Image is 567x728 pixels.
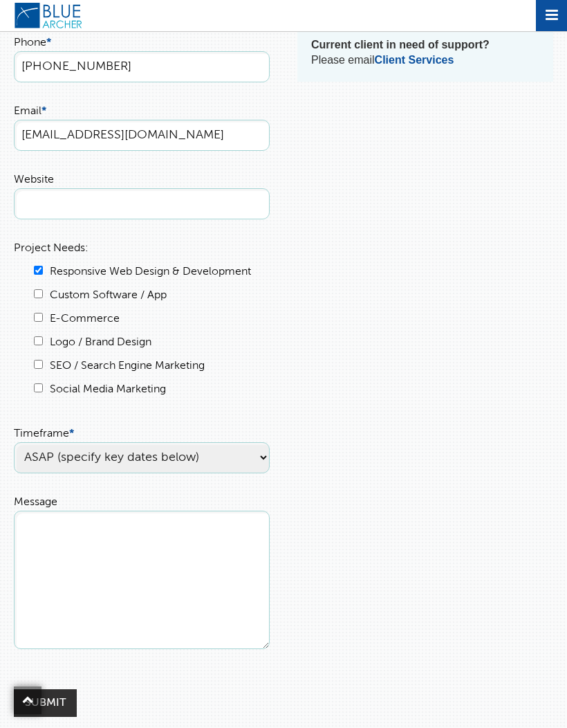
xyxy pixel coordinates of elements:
[50,384,166,395] label: Social Media Marketing
[50,337,151,348] label: Logo / Brand Design
[14,2,83,29] img: Blue Archer Logo
[14,689,77,717] input: Submit
[14,37,51,48] label: Phone
[14,497,57,508] label: Message
[50,361,205,372] label: SEO / Search Engine Marketing
[375,54,454,66] a: Client Services
[50,313,120,325] label: E-Commerce
[14,174,54,185] label: Website
[50,290,167,301] label: Custom Software / App
[14,243,89,254] label: Project Needs:
[50,266,251,277] label: Responsive Web Design & Development
[311,39,490,51] strong: Current client in need of support?
[14,106,46,117] label: Email
[14,428,74,439] label: Timeframe
[311,37,539,68] p: Please email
